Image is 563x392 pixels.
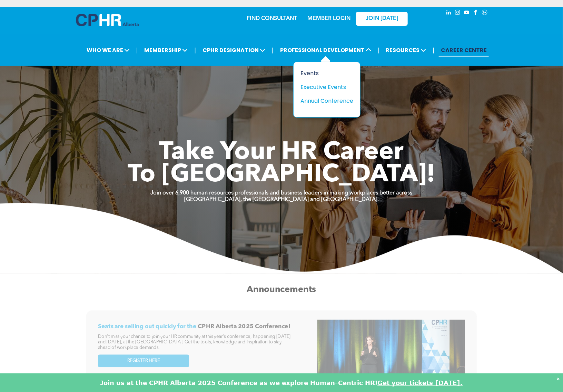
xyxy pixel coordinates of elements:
div: Events [300,69,348,78]
strong: [GEOGRAPHIC_DATA], the [GEOGRAPHIC_DATA] and [GEOGRAPHIC_DATA]. [184,197,379,202]
span: REGISTER HERE [127,358,160,364]
span: Seats are selling out quickly for the [98,323,196,329]
div: Executive Events [300,83,348,91]
span: Announcements [247,285,316,294]
li: | [136,43,138,57]
a: REGISTER HERE [98,354,189,367]
li: | [433,43,435,57]
span: JOIN [DATE] [366,16,398,22]
span: RESOURCES [384,44,428,57]
div: Annual Conference [300,97,348,105]
li: | [378,43,379,57]
span: Take Your HR Career [159,140,404,165]
a: Executive Events [300,83,353,91]
strong: Join over 6,900 human resources professionals and business leaders in making workplaces better ac... [151,190,413,196]
a: facebook [472,9,480,18]
a: JOIN [DATE] [356,12,408,26]
font: Join us at the CPHR Alberta 2025 Conference as we explore Human-Centric HR! [100,379,378,386]
a: Events [300,69,353,78]
span: WHO WE ARE [85,44,132,57]
span: PROFESSIONAL DEVELOPMENT [278,44,373,57]
a: instagram [454,9,462,18]
a: linkedin [445,9,453,18]
a: FIND CONSULTANT [247,16,297,21]
img: A blue and white logo for cp alberta [76,14,139,26]
a: MEMBER LOGIN [307,16,350,21]
a: Social network [481,9,488,18]
a: CAREER CENTRE [439,44,489,57]
span: CPHR DESIGNATION [200,44,267,57]
a: Annual Conference [300,97,353,105]
div: Dismiss notification [557,375,560,382]
a: youtube [463,9,471,18]
span: CPHR Alberta 2025 Conference! [198,323,290,329]
span: Don't miss your chance to join your HR community at this year's conference, happening [DATE] and ... [98,334,291,350]
a: Get your tickets [DATE]. [378,379,463,386]
span: To [GEOGRAPHIC_DATA]! [128,163,435,188]
li: | [194,43,196,57]
li: | [272,43,274,57]
span: MEMBERSHIP [142,44,190,57]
